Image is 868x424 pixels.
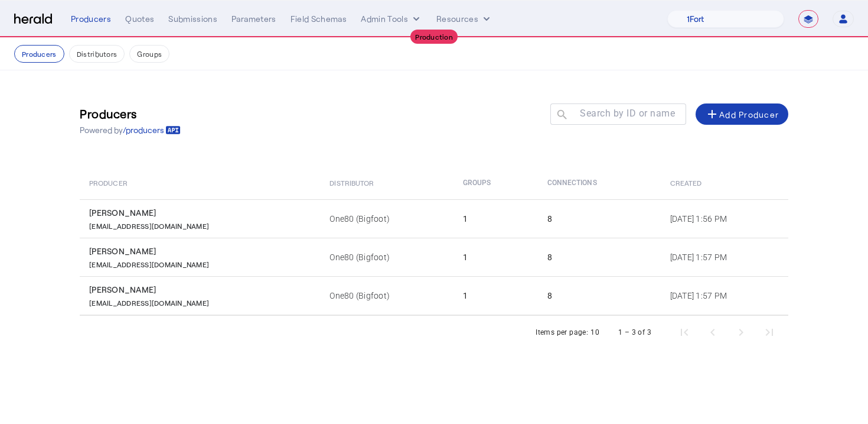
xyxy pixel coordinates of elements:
[453,199,538,238] td: 1
[89,245,315,257] div: [PERSON_NAME]
[550,108,570,123] mat-icon: search
[89,257,209,269] p: [EMAIL_ADDRESS][DOMAIN_NAME]
[14,14,52,25] img: Herald Logo
[618,326,651,338] div: 1 – 3 of 3
[168,13,217,25] div: Submissions
[590,326,599,338] div: 10
[291,13,347,25] div: Field Schemas
[538,166,661,199] th: Connections
[89,219,209,231] p: [EMAIL_ADDRESS][DOMAIN_NAME]
[436,13,492,25] button: Resources dropdown menu
[661,276,788,315] td: [DATE] 1:57 PM
[320,238,453,276] td: One80 (Bigfoot)
[705,107,719,121] mat-icon: add
[123,124,181,136] a: /producers
[89,296,209,308] p: [EMAIL_ADDRESS][DOMAIN_NAME]
[453,238,538,276] td: 1
[361,13,422,25] button: internal dropdown menu
[453,276,538,315] td: 1
[696,103,788,125] button: Add Producer
[453,166,538,199] th: Groups
[71,13,111,25] div: Producers
[80,105,181,122] h3: Producers
[536,326,588,338] div: Items per page:
[410,30,458,44] div: Production
[14,45,64,63] button: Producers
[89,284,315,296] div: [PERSON_NAME]
[89,207,315,219] div: [PERSON_NAME]
[547,290,656,302] div: 8
[320,166,453,199] th: Distributor
[547,251,656,263] div: 8
[661,199,788,238] td: [DATE] 1:56 PM
[320,276,453,315] td: One80 (Bigfoot)
[69,45,125,63] button: Distributors
[320,199,453,238] td: One80 (Bigfoot)
[125,13,154,25] div: Quotes
[129,45,169,63] button: Groups
[661,166,788,199] th: Created
[580,108,675,119] mat-label: Search by ID or name
[80,124,181,136] p: Powered by
[80,166,320,199] th: Producer
[231,13,276,25] div: Parameters
[547,213,656,225] div: 8
[661,238,788,276] td: [DATE] 1:57 PM
[705,107,779,121] div: Add Producer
